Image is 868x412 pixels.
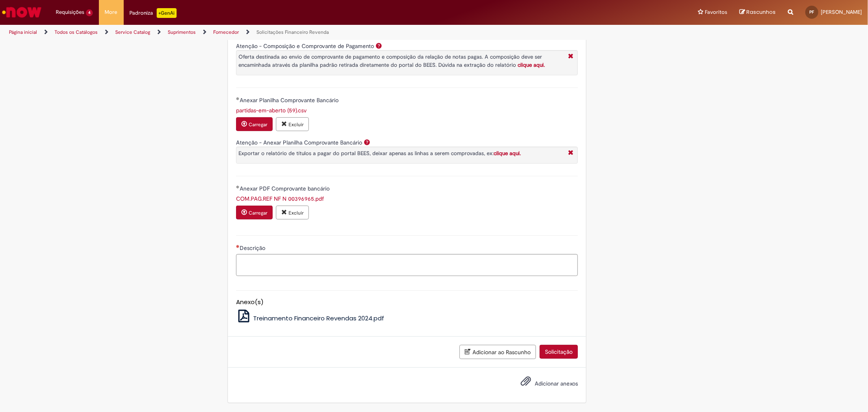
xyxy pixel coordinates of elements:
[9,29,37,35] a: Página inicial
[249,121,267,128] small: Carregar
[236,117,273,131] button: Carregar anexo de Anexar Planilha Comprovante Bancário Required
[236,314,384,322] a: Treinamento Financeiro Revendas 2024.pdf
[374,42,384,49] span: Ajuda para Atenção - Composição e Comprovante de Pagamento
[56,8,84,16] span: Requisições
[459,345,536,359] button: Adicionar ao Rascunho
[821,9,862,15] span: [PERSON_NAME]
[240,96,340,104] span: Anexar Planilha Comprovante Bancário
[168,29,196,35] a: Suprimentos
[494,150,521,157] a: clique aqui.
[705,8,727,16] span: Favoritos
[253,314,384,322] span: Treinamento Financeiro Revendas 2024.pdf
[6,25,573,40] ul: Trilhas de página
[566,149,575,158] i: Fechar More information Por question_atencao_comprovante_bancario
[518,61,545,68] a: clique aqui.
[213,29,239,35] a: Fornecedor
[157,8,177,18] p: +GenAi
[238,150,521,157] span: Exportar o relatório de títulos a pagar do portal BEES, deixar apenas as linhas a serem comprovad...
[289,210,304,216] small: Excluir
[1,4,43,20] img: ServiceNow
[236,254,578,276] textarea: Descrição
[240,244,267,252] span: Descrição
[810,9,814,15] span: PF
[86,9,93,16] span: 4
[535,380,578,387] span: Adicionar anexos
[55,29,98,35] a: Todos os Catálogos
[566,53,575,61] i: Fechar More information Por question_atencao
[739,9,776,16] a: Rascunhos
[236,195,324,202] a: Download de COM.PAG.REF NF N 00396965.pdf
[249,210,267,216] small: Carregar
[540,345,578,359] button: Solicitação
[236,97,240,100] span: Obrigatório Preenchido
[105,8,118,16] span: More
[130,8,177,18] div: Padroniza
[240,185,331,192] span: Anexar PDF Comprovante bancário
[362,139,372,145] span: Ajuda para Atenção - Anexar Planilha Comprovante Bancário
[518,374,533,392] button: Adicionar anexos
[236,107,307,114] a: Download de partidas-em-aberto (59).csv
[236,42,374,50] label: Atenção - Composição e Comprovante de Pagamento
[115,29,150,35] a: Service Catalog
[236,299,578,306] h5: Anexo(s)
[236,185,240,188] span: Obrigatório Preenchido
[746,8,776,16] span: Rascunhos
[236,139,362,146] label: Atenção - Anexar Planilha Comprovante Bancário
[238,53,545,68] span: Oferta destinada ao envio de comprovante de pagamento e composição da relação de notas pagas. A c...
[276,117,309,131] button: Excluir anexo partidas-em-aberto (59).csv
[276,206,309,219] button: Excluir anexo COM.PAG.REF NF N 00396965.pdf
[236,206,273,219] button: Carregar anexo de Anexar PDF Comprovante bancário Required
[289,121,304,128] small: Excluir
[256,29,329,35] a: Solicitações Financeiro Revenda
[236,245,240,248] span: Necessários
